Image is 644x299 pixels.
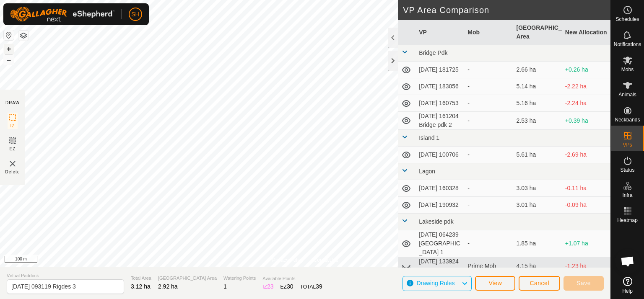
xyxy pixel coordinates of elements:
span: Drawing Rules [416,280,454,286]
span: Island 1 [419,134,439,141]
th: VP [415,20,464,45]
div: TOTAL [300,282,322,291]
span: Available Points [262,275,322,282]
td: 5.61 ha [513,147,562,163]
span: Animals [618,92,636,97]
span: 2.92 ha [158,283,178,290]
span: Virtual Paddock [7,272,124,279]
th: Mob [464,20,513,45]
td: +0.26 ha [562,62,610,78]
div: - [467,201,509,209]
div: - [467,65,509,74]
span: Cancel [530,280,549,286]
td: -1.23 ha [562,257,610,275]
span: IZ [10,123,15,129]
td: -0.11 ha [562,180,610,197]
td: 2.66 ha [513,62,562,78]
a: Help [611,273,644,297]
td: [DATE] 183056 [415,78,464,95]
span: Delete [5,169,20,175]
div: - [467,82,509,91]
td: [DATE] 133924 Ridges 5a [415,257,464,275]
span: Status [620,168,634,173]
div: - [467,150,509,159]
td: [DATE] 100706 [415,147,464,163]
img: VP [8,159,18,169]
h2: VP Area Comparison [403,5,610,15]
td: -2.69 ha [562,147,610,163]
span: Mobs [621,67,634,72]
td: +0.39 ha [562,112,610,130]
span: SH [131,10,139,19]
td: 5.16 ha [513,95,562,112]
td: [DATE] 064239 [GEOGRAPHIC_DATA] 1 [415,230,464,257]
button: Save [563,276,604,291]
td: [DATE] 161204 Bridge pdk 2 [415,112,464,130]
a: Open chat [615,249,640,274]
span: EZ [10,146,16,152]
div: - [467,184,509,193]
div: DRAW [5,100,20,106]
button: Map Layers [18,31,29,41]
span: Heatmap [617,218,638,223]
span: 30 [287,283,293,290]
button: Cancel [519,276,560,291]
button: – [4,55,14,65]
button: View [475,276,515,291]
td: [DATE] 181725 [415,62,464,78]
a: Contact Us [314,256,338,264]
span: View [488,280,502,286]
th: [GEOGRAPHIC_DATA] Area [513,20,562,45]
td: 4.15 ha [513,257,562,275]
td: 3.01 ha [513,197,562,214]
th: New Allocation [562,20,610,45]
span: Total Area [131,275,151,282]
span: Bridge Pdk [419,49,447,56]
span: Notifications [614,42,641,47]
div: - [467,239,509,248]
div: EZ [280,282,293,291]
span: Infra [622,193,632,198]
span: VPs [623,142,632,147]
div: Prime Mob [467,262,509,271]
td: 1.85 ha [513,230,562,257]
button: + [4,44,14,54]
td: 2.53 ha [513,112,562,130]
a: Privacy Policy [272,256,304,264]
span: 3.12 ha [131,283,151,290]
td: [DATE] 190932 [415,197,464,214]
span: Lakeside pdk [419,218,454,225]
span: Save [576,280,591,286]
td: 5.14 ha [513,78,562,95]
span: 1 [223,283,227,290]
td: [DATE] 160328 [415,180,464,197]
span: [GEOGRAPHIC_DATA] Area [158,275,217,282]
span: 23 [267,283,274,290]
td: -2.24 ha [562,95,610,112]
span: Lagon [419,168,435,175]
div: - [467,99,509,108]
img: Gallagher Logo [10,7,115,22]
span: Help [622,289,633,294]
div: IZ [262,282,273,291]
span: Neckbands [615,117,640,122]
td: -0.09 ha [562,197,610,214]
span: Schedules [615,17,639,22]
div: - [467,116,509,125]
span: Watering Points [223,275,256,282]
button: Reset Map [4,30,14,40]
td: +1.07 ha [562,230,610,257]
td: 3.03 ha [513,180,562,197]
span: 39 [316,283,322,290]
td: [DATE] 160753 [415,95,464,112]
td: -2.22 ha [562,78,610,95]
